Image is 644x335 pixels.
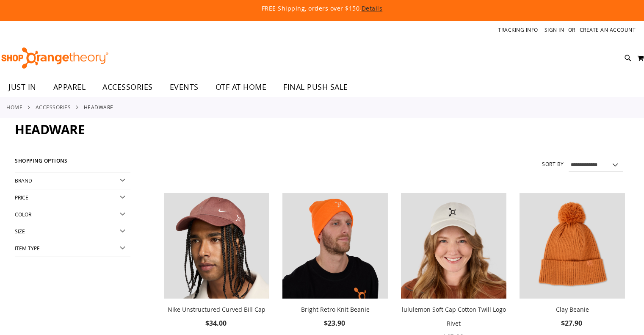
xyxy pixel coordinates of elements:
[8,78,36,97] span: JUST IN
[498,26,538,33] a: Tracking Info
[542,161,564,168] label: Sort By
[520,193,625,300] a: Clay Beanie
[556,305,589,313] a: Clay Beanie
[15,189,130,206] div: Price
[402,305,506,327] a: lululemon Soft Cap Cotton Twill Logo Rivet
[15,223,130,240] div: Size
[282,193,388,300] a: Bright Retro Knit Beanie
[15,228,25,235] span: Size
[15,177,32,184] span: Brand
[15,154,130,172] strong: Shopping Options
[324,318,346,328] span: $23.90
[205,318,228,328] span: $34.00
[168,305,265,313] a: Nike Unstructured Curved Bill Cap
[53,78,86,97] span: APPAREL
[362,4,383,12] a: Details
[164,193,270,299] img: Nike Unstructured Curved Bill Cap
[15,194,28,201] span: Price
[401,193,506,299] img: Main view of 2024 Convention lululemon Soft Cap Cotton Twill Logo Rivet
[15,211,31,218] span: Color
[15,206,130,223] div: Color
[15,172,130,189] div: Brand
[401,193,506,300] a: Main view of 2024 Convention lululemon Soft Cap Cotton Twill Logo Rivet
[301,305,370,313] a: Bright Retro Knit Beanie
[164,193,270,300] a: Nike Unstructured Curved Bill Cap
[15,240,130,257] div: Item Type
[207,78,275,97] a: OTF AT HOME
[283,78,348,97] span: FINAL PUSH SALE
[161,78,207,97] a: EVENTS
[216,78,267,97] span: OTF AT HOME
[520,193,625,299] img: Clay Beanie
[102,78,153,97] span: ACCESSORIES
[561,318,583,328] span: $27.90
[45,78,94,97] a: APPAREL
[15,121,85,138] span: Headware
[275,78,357,97] a: FINAL PUSH SALE
[15,245,40,252] span: Item Type
[6,103,22,111] a: Home
[580,26,636,33] a: Create an Account
[94,78,161,97] a: ACCESSORIES
[282,193,388,299] img: Bright Retro Knit Beanie
[68,4,576,13] p: FREE Shipping, orders over $150.
[36,103,71,111] a: ACCESSORIES
[170,78,199,97] span: EVENTS
[544,26,564,33] a: Sign In
[84,103,113,111] strong: Headware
